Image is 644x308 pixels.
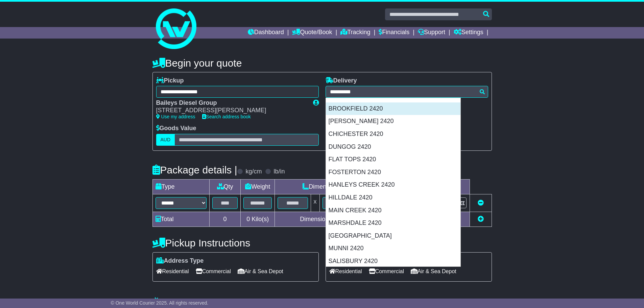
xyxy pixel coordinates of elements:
h4: Package details | [152,164,237,175]
span: Residential [329,266,362,277]
div: HANLEYS CREEK 2420 [326,179,460,191]
div: BROOKFIELD 2420 [326,102,460,115]
div: MAIN CREEK 2420 [326,204,460,217]
a: Dashboard [248,27,284,39]
label: lb/in [273,168,285,175]
td: Weight [241,179,275,194]
label: kg/cm [245,168,262,175]
a: Add new item [478,216,484,222]
a: Remove this item [478,199,484,206]
h4: Begin your quote [152,57,492,69]
div: [PERSON_NAME] 2420 [326,115,460,128]
typeahead: Please provide city [326,86,488,98]
a: Financials [379,27,409,39]
h4: Pickup Instructions [152,237,319,248]
span: Residential [156,266,189,277]
h4: Warranty & Insurance [152,297,492,308]
td: Dimensions (L x W x H) [275,179,400,194]
div: HILLDALE 2420 [326,191,460,204]
div: CHICHESTER 2420 [326,128,460,141]
td: 0 [209,212,241,227]
div: [STREET_ADDRESS][PERSON_NAME] [156,107,306,114]
td: Type [152,179,209,194]
a: Use my address [156,114,195,119]
label: Address Type [156,257,204,265]
div: SALISBURY 2420 [326,255,460,268]
div: [GEOGRAPHIC_DATA] [326,230,460,242]
label: Goods Value [156,125,196,132]
span: 0 [246,216,250,222]
div: FOSTERTON 2420 [326,166,460,179]
td: Dimensions in Centimetre(s) [275,212,400,227]
span: Commercial [369,266,404,277]
a: Search address book [202,114,251,119]
a: Settings [454,27,483,39]
td: Total [152,212,209,227]
label: Pickup [156,77,184,85]
a: Support [418,27,445,39]
label: AUD [156,134,175,146]
label: Delivery [326,77,357,85]
div: DUNGOG 2420 [326,141,460,153]
span: Commercial [196,266,231,277]
div: Baileys Diesel Group [156,99,306,107]
span: © One World Courier 2025. All rights reserved. [111,300,209,306]
td: x [311,194,319,212]
div: FLAT TOPS 2420 [326,153,460,166]
span: Air & Sea Depot [238,266,283,277]
span: Air & Sea Depot [411,266,456,277]
div: MUNNI 2420 [326,242,460,255]
td: Qty [209,179,241,194]
a: Quote/Book [292,27,332,39]
div: MARSHDALE 2420 [326,217,460,230]
a: Tracking [340,27,370,39]
td: Kilo(s) [241,212,275,227]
